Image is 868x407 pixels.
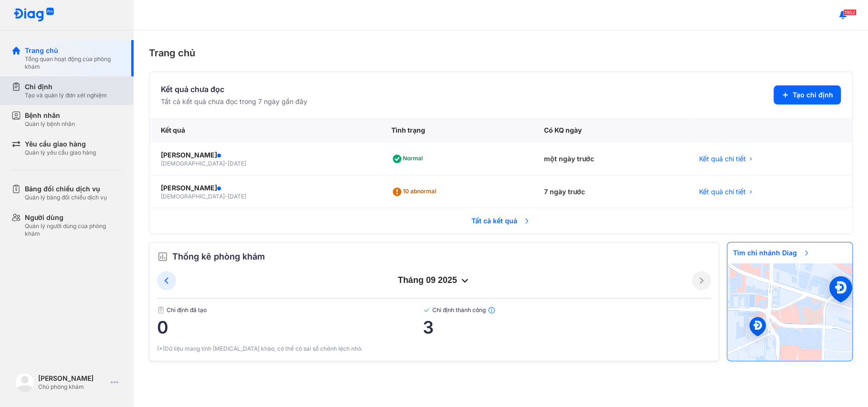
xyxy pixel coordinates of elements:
span: [DEMOGRAPHIC_DATA] [161,193,225,200]
span: 1952 [843,9,857,16]
img: order.5a6da16c.svg [157,251,168,262]
span: Kết quả chi tiết [699,154,746,164]
span: Tìm chi nhánh Diag [727,242,816,263]
span: [DATE] [228,160,246,167]
img: info.7e716105.svg [488,306,495,314]
div: 10 abnormal [391,184,440,199]
div: Yêu cầu giao hàng [25,139,96,149]
div: (*)Dữ liệu mang tính [MEDICAL_DATA] khảo, có thể có sai số chênh lệch nhỏ. [157,344,711,353]
div: [PERSON_NAME] [38,374,107,383]
div: 7 ngày trước [532,176,688,209]
div: Chỉ định [25,82,107,92]
span: Chỉ định thành công [423,306,711,314]
span: - [225,193,228,200]
div: một ngày trước [532,143,688,176]
div: Normal [391,151,427,167]
div: Tất cả kết quả chưa đọc trong 7 ngày gần đây [161,97,307,106]
img: logo [15,373,34,392]
span: Kết quả chi tiết [699,187,746,197]
div: Quản lý bệnh nhân [25,120,75,128]
div: [PERSON_NAME] [161,183,368,193]
span: 0 [157,318,423,337]
div: Kết quả chưa đọc [161,83,307,95]
button: Tạo chỉ định [774,85,841,104]
span: Tất cả kết quả [466,210,536,231]
span: [DATE] [228,193,246,200]
img: logo [13,8,54,22]
img: document.50c4cfd0.svg [157,306,165,314]
div: Người dùng [25,213,122,222]
span: - [225,160,228,167]
div: Tình trạng [380,118,532,143]
span: 3 [423,318,711,337]
span: Tạo chỉ định [793,90,833,100]
div: Kết quả [149,118,380,143]
div: Quản lý bảng đối chiếu dịch vụ [25,194,107,201]
div: Tổng quan hoạt động của phòng khám [25,55,122,71]
div: Quản lý người dùng của phòng khám [25,222,122,238]
div: tháng 09 2025 [176,275,692,286]
div: Trang chủ [25,46,122,55]
img: checked-green.01cc79e0.svg [423,306,430,314]
div: Tạo và quản lý đơn xét nghiệm [25,92,107,99]
div: [PERSON_NAME] [161,150,368,160]
div: Bảng đối chiếu dịch vụ [25,184,107,194]
div: Trang chủ [149,46,853,60]
div: Quản lý yêu cầu giao hàng [25,149,96,157]
span: [DEMOGRAPHIC_DATA] [161,160,225,167]
div: Có KQ ngày [532,118,688,143]
span: Chỉ định đã tạo [157,306,423,314]
span: Thống kê phòng khám [172,250,265,263]
div: Bệnh nhân [25,111,75,120]
div: Chủ phòng khám [38,383,107,391]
